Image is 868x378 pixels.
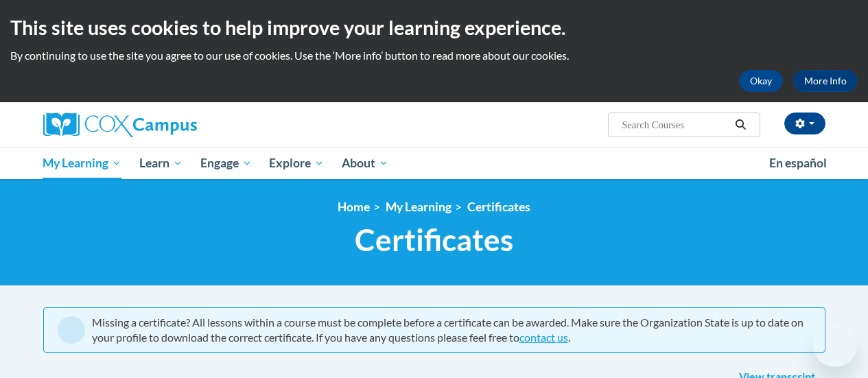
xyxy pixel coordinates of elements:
a: Cox Campus [43,113,290,137]
a: My Learning [386,200,451,214]
span: About [342,155,388,172]
a: Learn [130,147,191,179]
p: By continuing to use the site you agree to our use of cookies. Use the ‘More info’ button to read... [10,48,858,63]
span: My Learning [43,155,121,172]
a: My Learning [34,147,131,179]
button: Okay [739,70,783,92]
a: Explore [260,147,333,179]
a: More Info [793,70,858,92]
a: En español [760,149,836,178]
h2: This site uses cookies to help improve your learning experience. [10,14,858,41]
a: contact us [519,331,568,344]
iframe: Button to launch messaging window [813,323,857,367]
span: Certificates [355,222,513,258]
button: Account Settings [784,113,825,134]
span: Engage [200,155,252,172]
input: Search Courses [620,117,730,133]
span: Explore [269,155,324,172]
a: Certificates [467,200,530,214]
img: Cox Campus [43,113,197,137]
a: About [333,147,397,179]
button: Search [730,117,751,133]
div: Main menu [33,147,836,179]
div: Missing a certificate? All lessons within a course must be complete before a certificate can be a... [92,315,811,345]
span: En español [769,156,827,170]
span: Learn [139,155,183,172]
a: Engage [191,147,261,179]
a: Home [338,200,370,214]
